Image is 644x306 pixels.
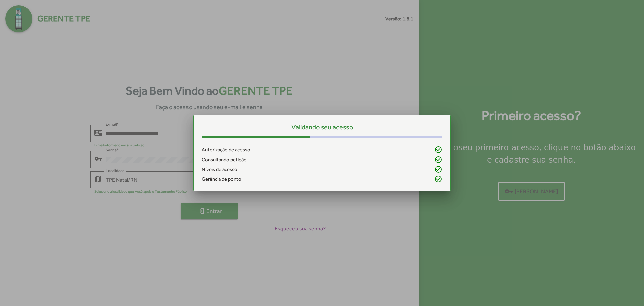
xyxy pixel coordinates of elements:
[434,146,442,154] mat-icon: check_circle_outline
[202,156,247,164] span: Consultando petição
[202,166,237,173] span: Níveis de acesso
[202,146,250,154] span: Autorização de acesso
[434,156,442,164] mat-icon: check_circle_outline
[202,175,241,183] span: Gerência de ponto
[202,123,442,131] h5: Validando seu acesso
[434,165,442,173] mat-icon: check_circle_outline
[434,175,442,183] mat-icon: check_circle_outline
